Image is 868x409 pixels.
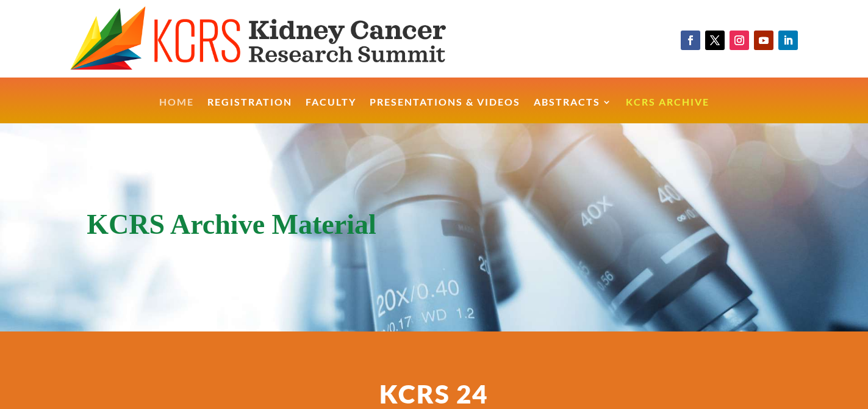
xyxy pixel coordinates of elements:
a: Follow on Youtube [754,31,773,50]
h1: KCRS Archive Material [87,211,781,245]
a: Follow on Instagram [730,31,749,50]
a: Follow on LinkedIn [778,31,798,50]
a: Home [159,98,194,124]
a: Faculty [306,98,356,124]
a: Follow on Facebook [681,31,700,50]
a: Registration [207,98,292,124]
a: KCRS Archive [626,98,709,124]
a: Abstracts [534,98,612,124]
a: Follow on X [705,31,725,50]
img: KCRS generic logo wide [70,6,492,71]
a: Presentations & Videos [370,98,520,124]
